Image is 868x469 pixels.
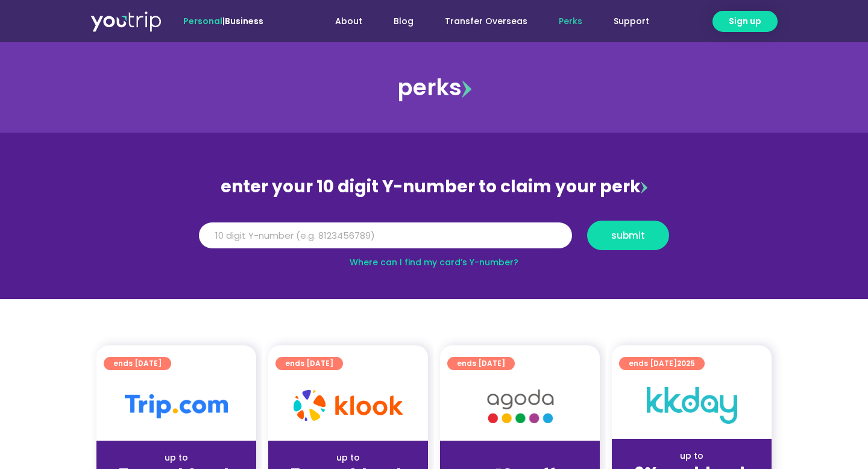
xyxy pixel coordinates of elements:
span: Sign up [729,15,761,28]
a: ends [DATE] [275,357,343,370]
a: Perks [543,10,598,33]
a: Blog [378,10,429,33]
input: 10 digit Y-number (e.g. 8123456789) [199,222,572,249]
button: submit [587,221,669,250]
span: submit [611,231,645,240]
form: Y Number [199,221,669,259]
div: up to [106,452,247,464]
div: up to [621,450,762,462]
a: About [319,10,378,33]
a: ends [DATE]2025 [619,357,705,370]
span: | [183,15,263,27]
span: ends [DATE] [457,357,505,370]
div: enter your 10 digit Y-number to claim your perk [193,171,675,203]
nav: Menu [296,10,665,33]
span: ends [DATE] [113,357,162,370]
span: 2025 [677,358,695,368]
a: Business [225,15,263,27]
a: Transfer Overseas [429,10,543,33]
a: Support [598,10,665,33]
a: Where can I find my card’s Y-number? [350,256,518,268]
span: Personal [183,15,222,27]
a: ends [DATE] [447,357,515,370]
div: up to [278,452,418,464]
span: ends [DATE] [629,357,695,370]
span: ends [DATE] [285,357,333,370]
a: Sign up [712,11,778,32]
span: up to [509,452,531,464]
a: ends [DATE] [104,357,171,370]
